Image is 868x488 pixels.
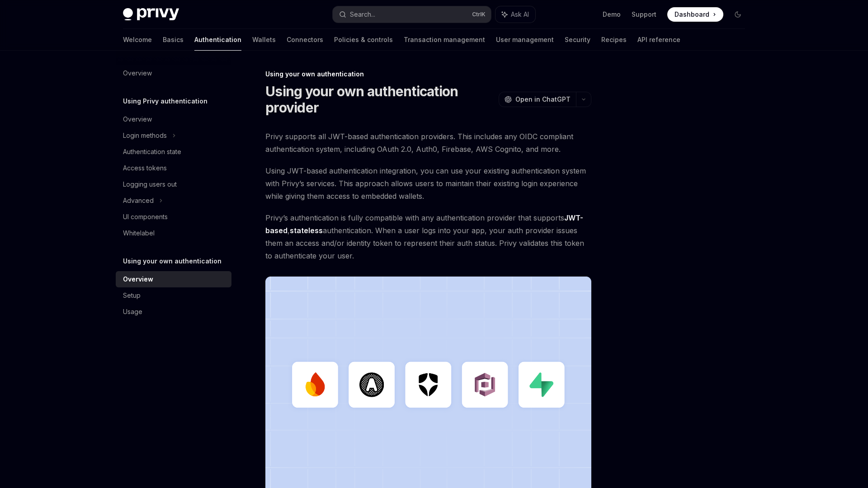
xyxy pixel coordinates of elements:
[287,29,323,51] a: Connectors
[123,68,152,79] div: Overview
[333,6,491,23] button: Search...CtrlK
[404,29,485,51] a: Transaction management
[116,225,231,241] a: Whitelabel
[603,10,621,19] a: Demo
[511,10,529,19] span: Ask AI
[116,65,231,81] a: Overview
[290,226,323,235] a: stateless
[252,29,276,51] a: Wallets
[123,256,222,267] h5: Using your own authentication
[123,228,155,239] div: Whitelabel
[123,96,208,107] h5: Using Privy authentication
[350,9,375,20] div: Search...
[667,7,723,22] a: Dashboard
[116,176,231,192] a: Logging users out
[123,211,168,222] div: UI components
[123,290,141,301] div: Setup
[116,304,231,320] a: Usage
[123,29,152,51] a: Welcome
[675,10,709,19] span: Dashboard
[265,130,591,155] span: Privy supports all JWT-based authentication providers. This includes any OIDC compliant authentic...
[123,146,181,157] div: Authentication state
[496,29,554,51] a: User management
[116,209,231,225] a: UI components
[123,195,154,206] div: Advanced
[116,271,231,287] a: Overview
[499,92,576,107] button: Open in ChatGPT
[123,130,167,141] div: Login methods
[265,83,495,116] h1: Using your own authentication provider
[565,29,590,51] a: Security
[123,8,179,21] img: dark logo
[334,29,393,51] a: Policies & controls
[123,306,142,317] div: Usage
[116,160,231,176] a: Access tokens
[265,211,591,262] span: Privy’s authentication is fully compatible with any authentication provider that supports , authe...
[515,95,571,104] span: Open in ChatGPT
[163,29,184,51] a: Basics
[123,163,167,174] div: Access tokens
[265,70,591,79] div: Using your own authentication
[632,10,656,19] a: Support
[601,29,627,51] a: Recipes
[637,29,680,51] a: API reference
[116,144,231,160] a: Authentication state
[123,274,153,285] div: Overview
[194,29,241,51] a: Authentication
[116,111,231,127] a: Overview
[495,6,535,23] button: Ask AI
[731,7,745,22] button: Toggle dark mode
[123,114,152,125] div: Overview
[123,179,177,190] div: Logging users out
[472,11,486,18] span: Ctrl K
[116,287,231,304] a: Setup
[265,164,591,202] span: Using JWT-based authentication integration, you can use your existing authentication system with ...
